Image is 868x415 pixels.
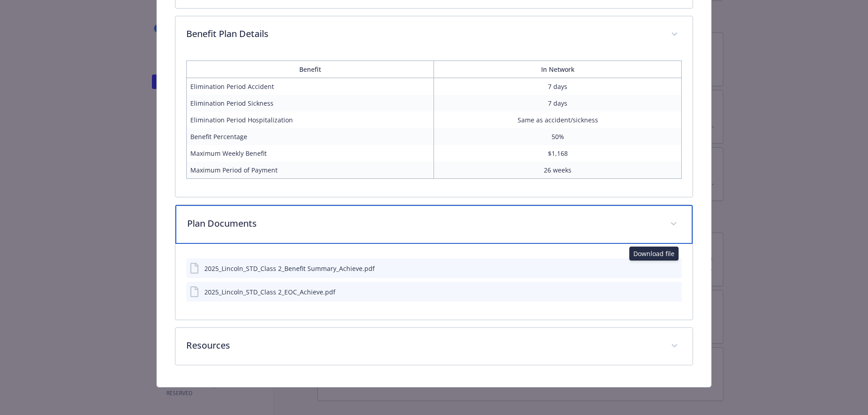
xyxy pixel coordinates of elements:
[186,339,660,352] p: Resources
[187,217,660,230] p: Plan Documents
[175,53,693,197] div: Benefit Plan Details
[186,95,434,112] td: Elimination Period Sickness
[175,328,693,365] div: Resources
[434,145,682,162] td: $1,168
[204,287,335,297] div: 2025_Lincoln_STD_Class 2_EOC_Achieve.pdf
[186,78,434,95] td: Elimination Period Accident
[186,112,434,128] td: Elimination Period Hospitalization
[186,27,660,41] p: Benefit Plan Details
[434,78,682,95] td: 7 days
[434,162,682,179] td: 26 weeks
[656,287,663,297] button: download file
[434,61,682,78] th: In Network
[186,128,434,145] td: Benefit Percentage
[186,145,434,162] td: Maximum Weekly Benefit
[656,264,663,273] button: download file
[670,287,678,297] button: preview file
[434,112,682,128] td: Same as accident/sickness
[175,16,693,53] div: Benefit Plan Details
[434,128,682,145] td: 50%
[434,95,682,112] td: 7 days
[670,264,678,273] button: preview file
[175,244,693,320] div: Plan Documents
[175,205,693,244] div: Plan Documents
[186,162,434,179] td: Maximum Period of Payment
[629,247,679,261] div: Download file
[204,264,375,273] div: 2025_Lincoln_STD_Class 2_Benefit Summary_Achieve.pdf
[186,61,434,78] th: Benefit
